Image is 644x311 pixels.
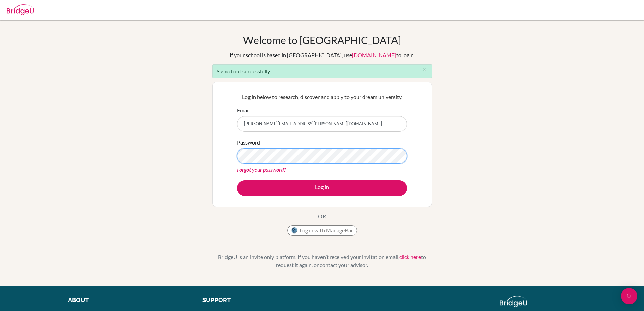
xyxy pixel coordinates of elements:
p: OR [318,212,326,220]
label: Password [237,138,260,147]
p: Log in below to research, discover and apply to your dream university. [237,93,407,101]
label: Email [237,106,250,114]
div: About [68,296,187,304]
div: Open Intercom Messenger [621,288,637,304]
a: [DOMAIN_NAME] [352,52,396,58]
button: Close [418,65,432,75]
a: Forgot your password? [237,166,286,173]
p: BridgeU is an invite only platform. If you haven’t received your invitation email, to request it ... [212,253,432,269]
img: logo_white@2x-f4f0deed5e89b7ecb1c2cc34c3e3d731f90f0f143d5ea2071677605dd97b5244.png [500,296,527,307]
img: Bridge-U [7,4,34,15]
button: Log in with ManageBac [287,225,357,236]
div: Support [202,296,314,304]
div: If your school is based in [GEOGRAPHIC_DATA], use to login. [230,51,415,59]
i: close [422,67,427,72]
a: click here [399,253,421,260]
button: Log in [237,180,407,196]
h1: Welcome to [GEOGRAPHIC_DATA] [243,34,401,46]
div: Signed out successfully. [212,64,432,78]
